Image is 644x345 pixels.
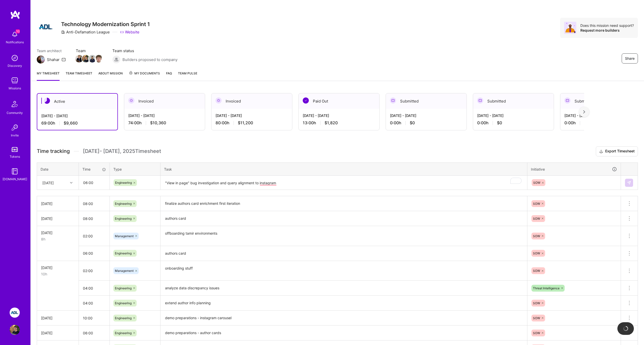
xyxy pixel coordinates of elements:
img: Team Member Avatar [75,55,83,63]
div: Notifications [6,39,24,45]
textarea: demo preparations - instagram carousel [161,311,527,325]
div: Submitted [560,93,641,109]
a: FAQ [166,71,172,81]
div: Invite [11,133,19,138]
a: Team timesheet [66,71,92,81]
span: Threat Intelligence [533,286,560,290]
span: Engineering [115,301,132,305]
span: Management [115,234,134,238]
div: [DATE] [41,201,75,206]
i: icon Download [599,149,603,154]
div: [DATE] [41,265,75,270]
th: Date [37,163,79,176]
textarea: onboarding stuff [161,261,527,280]
span: Engineering [115,251,132,255]
div: Submitted [473,93,554,109]
img: Community [9,98,21,110]
span: My Documents [129,71,160,76]
span: Share [625,56,635,61]
span: SOW [533,234,540,238]
a: Team Member Avatar [96,54,102,63]
img: Company Logo [37,18,55,36]
div: Initiative [531,166,617,172]
img: guide book [10,166,20,176]
img: Paid Out [303,97,309,104]
div: [DATE] - [DATE] [477,113,550,118]
button: Export Timesheet [596,146,638,156]
img: Builders proposed to company [112,55,120,64]
img: Invite [10,123,20,133]
th: Type [110,163,160,176]
a: User Avatar [8,325,21,335]
img: User Avatar [10,325,20,335]
span: Engineering [115,181,132,185]
input: HH:MM [79,326,110,340]
span: SOW [533,301,540,305]
div: Anti-Defamation League [61,29,110,35]
img: right [583,110,585,114]
span: SOW [533,251,540,255]
span: SOW [533,316,540,320]
div: Shahar [47,57,60,62]
span: SOW [533,217,540,220]
a: My timesheet [37,71,60,81]
div: [DATE] [42,180,54,185]
th: Task [160,163,527,176]
span: Team status [112,48,177,53]
input: HH:MM [79,296,110,310]
textarea: finalize authors card enrichment first iteration [161,197,527,211]
a: ADL: Technology Modernization Sprint 1 [8,308,21,318]
textarea: extend author info planning [161,296,527,310]
div: Community [7,110,23,115]
img: Active [44,98,50,104]
div: Active [37,94,117,109]
textarea: offboarding tamir environments [161,227,527,246]
span: Engineering [115,217,132,220]
img: Submitted [477,97,483,104]
div: Time [82,167,106,172]
div: [DATE] - [DATE] [41,113,113,118]
img: Submit [627,181,631,185]
img: Team Member Avatar [95,55,103,63]
img: Team Architect [37,55,45,64]
i: icon Mail [62,57,66,62]
span: $0 [497,120,502,126]
div: [DATE] - [DATE] [128,113,201,118]
span: [DATE] - [DATE] , 2025 Timesheet [83,148,161,154]
button: Share [622,53,638,64]
div: 13:00 h [303,120,375,126]
span: SOW [533,331,540,335]
img: Invoiced [128,97,134,104]
textarea: authors card [161,212,527,226]
input: HH:MM [79,176,109,189]
span: Management [115,269,134,273]
div: [DATE] [41,315,75,321]
div: Does this mission need support? [580,23,634,28]
input: HH:MM [79,247,110,260]
i: icon CompanyGray [61,30,65,34]
span: Team architect [37,48,66,53]
a: Team Member Avatar [82,54,89,63]
img: logo [10,10,20,19]
div: Discovery [8,63,22,68]
img: ADL: Technology Modernization Sprint 1 [10,308,20,318]
span: $0 [410,120,415,126]
div: 0:00 h [390,120,462,126]
div: [DATE] - [DATE] [390,113,462,118]
div: Invoiced [211,93,292,109]
textarea: analyze data discrepancy issues [161,281,527,295]
img: Submitted [390,97,396,104]
textarea: To enrich screen reader interactions, please activate Accessibility in Grammarly extension settings [161,176,527,190]
div: [DATE] - [DATE] [303,113,375,118]
span: Engineering [115,316,132,320]
div: Paid Out [299,93,379,109]
div: Submitted [386,93,467,109]
img: tokens [12,147,18,152]
img: Invoiced [216,97,222,104]
span: $11,200 [238,120,253,126]
a: Team Pulse [178,71,197,81]
div: Tokens [10,154,20,159]
span: Engineering [115,202,132,206]
a: Website [120,29,139,35]
div: [DATE] - [DATE] [216,113,288,118]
